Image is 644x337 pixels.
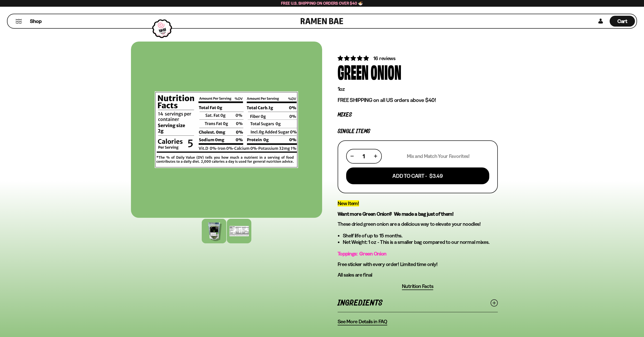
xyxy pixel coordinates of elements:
p: Mix and Match Your Favorites! [407,153,470,159]
span: Nutrition Facts [402,283,433,290]
p: Single Items [338,129,498,134]
div: Cart [610,14,635,28]
li: Net Weight: 1 oz - This is a smaller bag compared to our normal mixes. [343,239,498,245]
button: Mobile Menu Trigger [15,19,22,23]
span: 4.88 stars [338,55,370,61]
span: Free sticker with every order! Limited time only! [338,261,438,267]
p: These dried green onion are a delicious way to elevate your noodles! [338,221,498,227]
a: See More Details in FAQ [338,318,387,325]
a: Shop [30,16,42,27]
li: Shelf life of up to 15 months. [343,232,498,239]
a: Ingredients [338,294,498,312]
span: Shop [30,18,42,25]
span: Cart [617,18,627,24]
button: Nutrition Facts [402,283,433,290]
span: 16 reviews [373,55,395,61]
p: 1oz [338,86,498,92]
div: Green [338,62,369,81]
p: FREE SHIPPING on all US orders above $40! [338,97,498,103]
span: 1 [363,153,365,159]
span: New Item! [338,200,359,206]
button: Add To Cart - $3.49 [346,167,489,184]
p: Mixes [338,113,498,117]
p: All sales are final [338,272,498,278]
span: Free U.S. Shipping on Orders over $40 🍜 [281,1,363,6]
span: Toppings: Green Onion [338,251,387,257]
div: Onion [371,62,401,81]
span: See More Details in FAQ [338,318,387,325]
strong: Want more Green Onion? We made a bag just of them! [338,211,454,217]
